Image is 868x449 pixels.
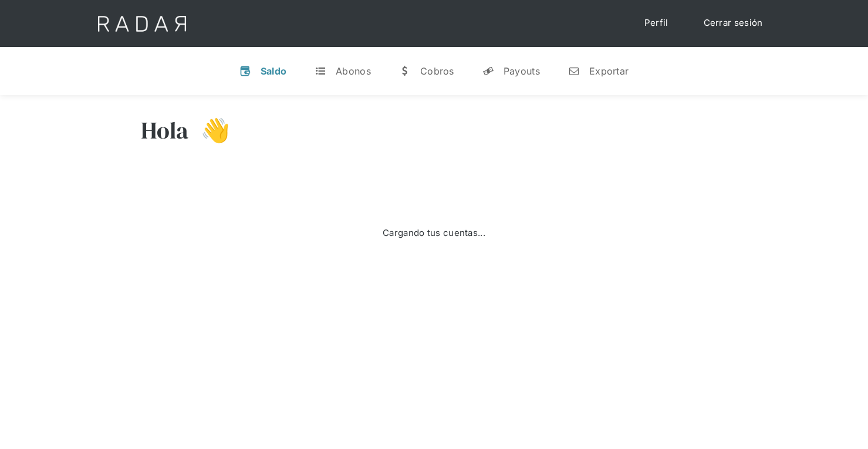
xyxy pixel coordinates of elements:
[482,65,494,77] div: y
[399,65,411,77] div: w
[261,65,287,77] div: Saldo
[633,12,680,35] a: Perfil
[141,116,189,145] h3: Hola
[189,116,230,145] h3: 👋
[420,65,454,77] div: Cobros
[383,227,485,240] div: Cargando tus cuentas...
[504,65,540,77] div: Payouts
[336,65,371,77] div: Abonos
[239,65,251,77] div: v
[589,65,629,77] div: Exportar
[315,65,326,77] div: t
[692,12,775,35] a: Cerrar sesión
[568,65,580,77] div: n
